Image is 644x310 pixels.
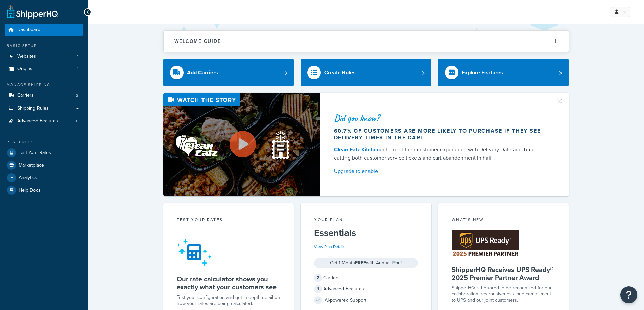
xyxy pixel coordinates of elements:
[314,284,418,294] div: Advanced Features
[5,82,83,88] div: Manage Shipping
[19,175,37,181] span: Analytics
[177,294,281,307] div: Test your configuration and get in-depth detail on how your rates are being calculated.
[76,93,78,98] span: 2
[5,102,83,115] a: Shipping Rules
[17,106,49,111] span: Shipping Rules
[462,68,503,77] div: Explore Features
[314,285,322,293] span: 1
[452,285,555,303] p: ShipperHQ is honored to be recognized for our collaboration, responsiveness, and commitment to UP...
[5,24,83,36] a: Dashboard
[163,59,294,86] a: Add Carriers
[314,217,418,224] div: Your Plan
[5,115,83,128] a: Advanced Features0
[5,63,83,75] li: Origins
[314,295,418,305] div: AI-powered Support
[314,273,418,283] div: Carriers
[314,258,418,268] div: Get 1 Month with Annual Plan!
[5,139,83,145] div: Resources
[301,59,431,86] a: Create Rules
[19,163,44,168] span: Marketplace
[5,89,83,102] a: Carriers2
[5,172,83,184] a: Analytics
[324,68,356,77] div: Create Rules
[17,54,36,59] span: Websites
[174,39,221,44] h2: Welcome Guide
[77,54,78,59] span: 1
[17,118,58,124] span: Advanced Features
[76,118,78,124] span: 0
[17,93,34,98] span: Carriers
[334,167,548,176] a: Upgrade to enable
[438,59,569,86] a: Explore Features
[355,259,366,266] strong: FREE
[177,275,281,291] h5: Our rate calculator shows you exactly what your customers see
[314,244,345,250] a: View Plan Details
[314,228,418,238] h5: Essentials
[5,147,83,159] a: Test Your Rates
[163,93,320,196] img: Video thumbnail
[334,113,548,123] div: Did you know?
[334,128,548,141] div: 60.7% of customers are more likely to purchase if they see delivery times in the cart
[5,43,83,49] div: Basic Setup
[452,217,555,224] div: What's New
[334,146,380,153] a: Clean Eatz Kitchen
[5,184,83,196] a: Help Docs
[5,89,83,102] li: Carriers
[17,66,32,72] span: Origins
[452,265,555,282] h5: ShipperHQ Receives UPS Ready® 2025 Premier Partner Award
[77,66,78,72] span: 1
[17,27,40,33] span: Dashboard
[5,115,83,128] li: Advanced Features
[314,274,322,282] span: 2
[164,31,569,52] button: Welcome Guide
[19,150,51,156] span: Test Your Rates
[5,63,83,75] a: Origins1
[620,286,637,303] button: Open Resource Center
[187,68,218,77] div: Add Carriers
[177,217,281,224] div: Test your rates
[19,188,41,193] span: Help Docs
[5,50,83,63] a: Websites1
[5,50,83,63] li: Websites
[5,159,83,171] a: Marketplace
[334,146,548,162] div: enhanced their customer experience with Delivery Date and Time — cutting both customer service ti...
